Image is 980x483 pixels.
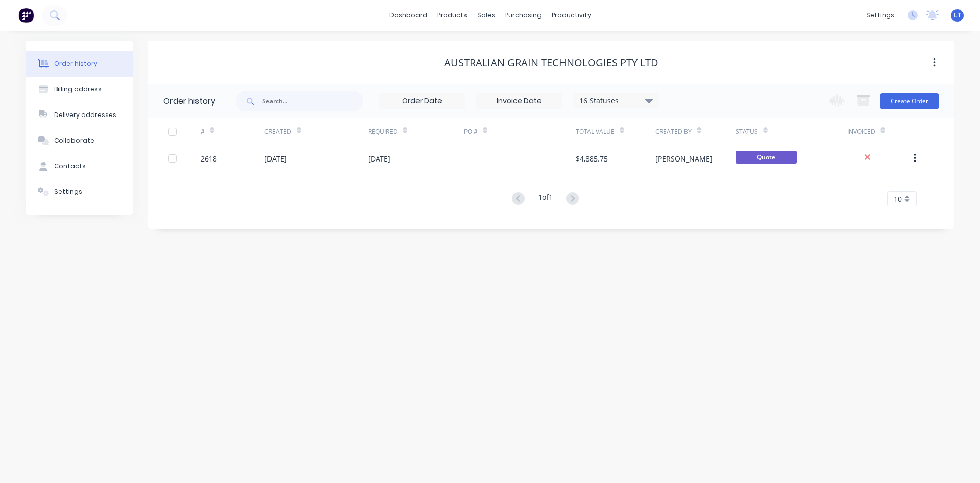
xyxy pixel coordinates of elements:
button: Create Order [880,93,939,109]
div: Order history [163,95,215,107]
div: $4,885.75 [576,153,608,164]
a: dashboard [384,8,432,23]
div: sales [472,8,500,23]
div: Status [736,127,758,136]
div: [PERSON_NAME] [655,153,713,164]
div: Order history [54,59,97,68]
div: Total Value [576,118,655,146]
div: # [201,118,264,146]
input: Invoice Date [476,94,562,109]
button: Billing address [26,77,133,102]
div: Invoiced [847,127,875,136]
button: Delivery addresses [26,102,133,128]
div: 1 of 1 [538,192,553,206]
div: Created [264,118,368,146]
div: PO # [464,118,576,146]
div: Created By [655,118,735,146]
button: Contacts [26,153,133,179]
div: Settings [54,187,82,196]
div: [DATE] [368,153,390,164]
div: Required [368,127,398,136]
div: Contacts [54,162,86,171]
input: Order Date [379,94,465,109]
div: purchasing [500,8,547,23]
div: productivity [547,8,596,23]
div: Invoiced [847,118,911,146]
div: 2618 [201,153,217,164]
span: Quote [736,151,797,164]
div: Status [736,118,847,146]
input: Search... [262,91,363,111]
div: # [201,127,205,136]
div: Billing address [54,85,102,94]
div: Australian Grain Technologies Pty Ltd [444,57,658,69]
button: Order history [26,51,133,77]
div: 16 Statuses [573,95,659,106]
div: [DATE] [264,153,287,164]
div: Created By [655,127,692,136]
div: Collaborate [54,136,94,145]
span: LT [954,11,961,20]
div: Created [264,127,291,136]
span: 10 [894,194,902,204]
img: Factory [18,8,34,23]
div: products [432,8,472,23]
div: Required [368,118,464,146]
div: Delivery addresses [54,110,116,120]
div: PO # [464,127,478,136]
button: Settings [26,179,133,204]
button: Collaborate [26,128,133,153]
div: Total Value [576,127,615,136]
div: settings [861,8,899,23]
